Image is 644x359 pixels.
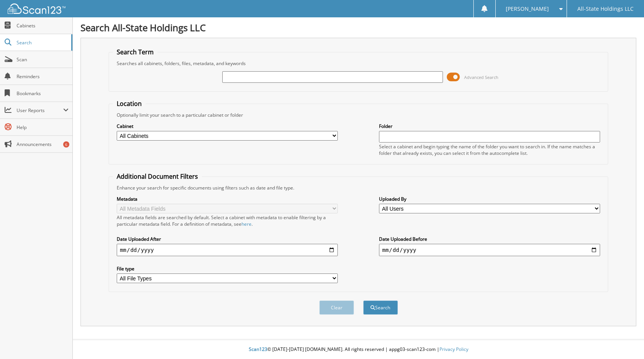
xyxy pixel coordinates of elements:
[506,7,549,11] span: [PERSON_NAME]
[113,48,158,56] legend: Search Term
[17,90,69,97] span: Bookmarks
[80,21,636,34] h1: Search All-State Holdings LLC
[17,124,69,131] span: Help
[113,112,604,118] div: Optionally limit your search to a particular cabinet or folder
[577,7,634,11] span: All-State Holdings LLC
[319,300,354,315] button: Clear
[117,236,338,242] label: Date Uploaded After
[439,346,468,352] a: Privacy Policy
[17,107,63,114] span: User Reports
[63,141,69,148] div: 6
[363,300,398,315] button: Search
[113,172,202,181] legend: Additional Document Filters
[249,346,267,352] span: Scan123
[17,22,69,29] span: Cabinets
[113,99,146,108] legend: Location
[379,244,600,256] input: end
[117,265,338,272] label: File type
[605,322,644,359] iframe: Chat Widget
[73,340,644,359] div: © [DATE]-[DATE] [DOMAIN_NAME]. All rights reserved | appg03-scan123-com |
[113,60,604,67] div: Searches all cabinets, folders, files, metadata, and keywords
[17,141,69,148] span: Announcements
[379,123,600,129] label: Folder
[241,221,252,227] a: here
[17,56,69,63] span: Scan
[464,74,498,80] span: Advanced Search
[117,244,338,256] input: start
[17,73,69,80] span: Reminders
[379,196,600,202] label: Uploaded By
[117,214,338,227] div: All metadata fields are searched by default. Select a cabinet with metadata to enable filtering b...
[113,185,604,191] div: Enhance your search for specific documents using filters such as date and file type.
[379,236,600,242] label: Date Uploaded Before
[117,196,338,202] label: Metadata
[8,3,65,14] img: scan123-logo-white.svg
[379,143,600,156] div: Select a cabinet and begin typing the name of the folder you want to search in. If the name match...
[17,39,67,46] span: Search
[117,123,338,129] label: Cabinet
